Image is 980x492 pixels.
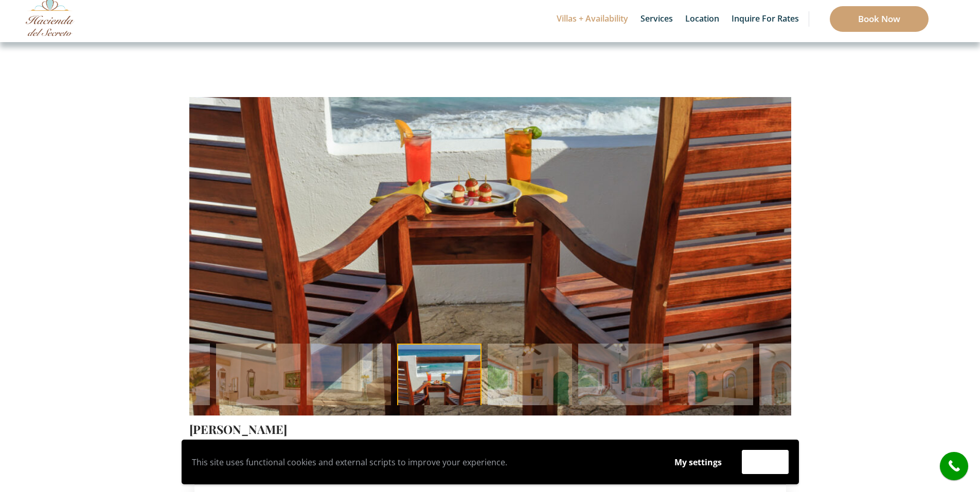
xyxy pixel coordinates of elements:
button: Accept [742,450,789,474]
i: call [942,455,966,478]
p: This site uses functional cookies and external scripts to improve your experience. [192,455,654,470]
a: call [940,452,968,480]
img: IMG_0049-150x150.jpg [488,344,572,428]
img: IMG_0471-150x150.jpg [307,344,391,428]
img: IMG_0011-150x150.jpg [669,344,753,428]
button: My settings [665,450,732,474]
a: Book Now [830,6,929,32]
img: IMG_0486-150x150.jpg [216,344,300,428]
img: IMG_0454-1000x667.jpg [189,17,791,418]
img: IMG_0002-150x150.jpg [759,344,844,428]
a: [PERSON_NAME] [189,421,287,437]
img: IMG_0041-150x150.jpg [578,344,663,428]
